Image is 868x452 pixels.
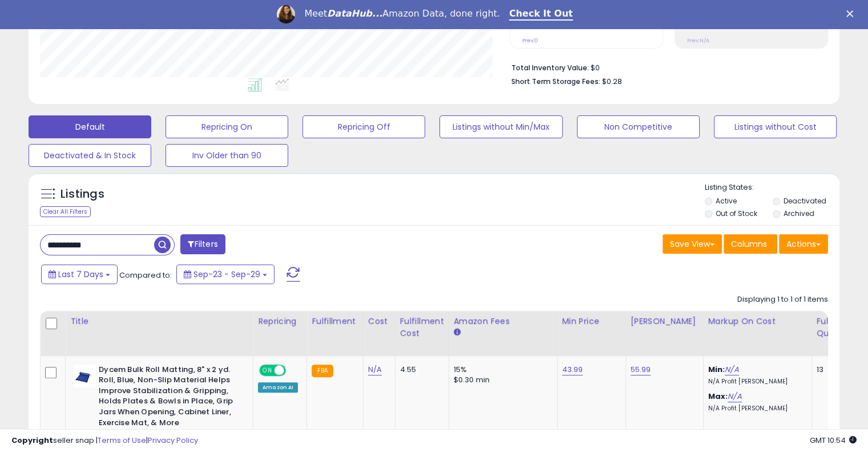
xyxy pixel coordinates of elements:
[368,315,390,327] div: Cost
[73,365,96,387] img: 31n+jgSHnCL._SL40_.jpg
[708,391,728,402] b: Max:
[260,365,274,375] span: ON
[454,327,461,338] small: Amazon Fees.
[327,8,382,19] i: DataHub...
[716,209,757,218] label: Out of Stock
[522,37,538,44] small: Prev: 0
[631,315,699,327] div: [PERSON_NAME]
[29,115,151,138] button: Default
[663,234,722,254] button: Save View
[165,115,288,138] button: Repricing On
[708,315,807,327] div: Markup on Cost
[708,378,803,386] p: N/A Profit [PERSON_NAME]
[454,315,552,327] div: Amazon Fees
[70,315,248,327] div: Title
[509,8,573,21] a: Check It Out
[400,315,444,339] div: Fulfillment Cost
[258,382,298,393] div: Amazon AI
[368,364,382,375] a: N/A
[60,186,104,202] h5: Listings
[817,365,852,375] div: 13
[312,315,358,327] div: Fulfillment
[439,115,562,138] button: Listings without Min/Max
[400,365,440,375] div: 4.55
[728,391,741,402] a: N/A
[602,76,622,87] span: $0.28
[511,63,589,73] b: Total Inventory Value:
[511,77,600,86] b: Short Term Storage Fees:
[99,365,237,431] b: Dycem Bulk Roll Matting, 8" x 2 yd. Roll, Blue, Non-Slip Material Helps Improve Stabilization & G...
[708,405,803,413] p: N/A Profit [PERSON_NAME]
[119,270,172,281] span: Compared to:
[725,364,738,375] a: N/A
[11,435,198,446] div: seller snap | |
[284,365,302,375] span: OFF
[98,435,146,446] a: Terms of Use
[724,234,777,254] button: Columns
[705,182,839,193] p: Listing States:
[779,234,828,254] button: Actions
[304,8,500,19] div: Meet Amazon Data, done right.
[737,294,828,305] div: Displaying 1 to 1 of 1 items
[302,115,425,138] button: Repricing Off
[708,364,725,375] b: Min:
[180,234,225,254] button: Filters
[846,10,858,17] div: Close
[562,364,583,375] a: 43.99
[148,435,198,446] a: Privacy Policy
[577,115,700,138] button: Non Competitive
[41,265,118,284] button: Last 7 Days
[631,364,651,375] a: 55.99
[165,144,288,167] button: Inv Older than 90
[731,238,767,250] span: Columns
[783,196,826,206] label: Deactivated
[716,196,737,206] label: Active
[58,269,103,280] span: Last 7 Days
[817,315,856,339] div: Fulfillable Quantity
[511,60,819,74] li: $0
[11,435,53,446] strong: Copyright
[193,269,260,280] span: Sep-23 - Sep-29
[258,315,302,327] div: Repricing
[810,435,857,446] span: 2025-10-7 10:54 GMT
[277,5,295,23] img: Profile image for Georgie
[687,37,709,44] small: Prev: N/A
[176,265,274,284] button: Sep-23 - Sep-29
[703,311,812,356] th: The percentage added to the cost of goods (COGS) that forms the calculator for Min & Max prices.
[454,365,548,375] div: 15%
[714,115,837,138] button: Listings without Cost
[40,206,91,217] div: Clear All Filters
[783,209,814,218] label: Archived
[312,365,333,377] small: FBA
[562,315,621,327] div: Min Price
[29,144,151,167] button: Deactivated & In Stock
[454,375,548,385] div: $0.30 min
